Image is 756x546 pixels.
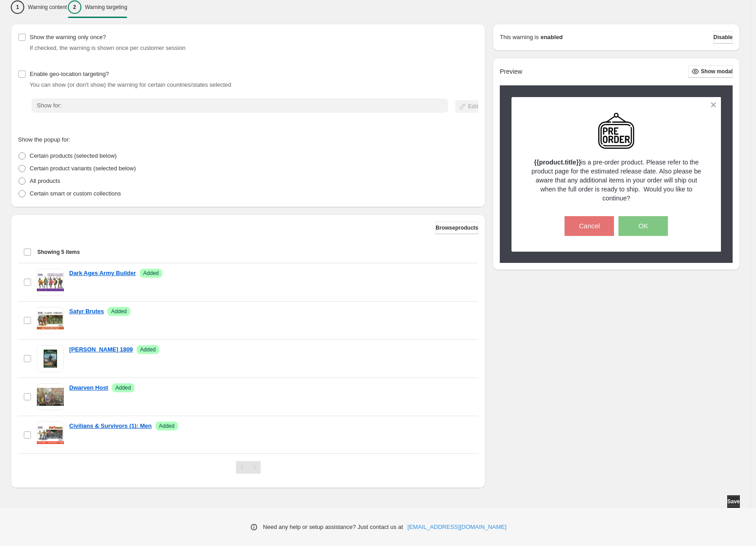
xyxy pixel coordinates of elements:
button: Browseproducts [436,222,478,234]
p: This warning is [500,33,539,42]
a: Satyr Brutes [69,307,104,316]
button: Cancel [565,216,614,236]
span: Disable [713,34,733,41]
span: Show for: [37,102,62,109]
strong: {{product.title}} [534,159,581,166]
span: You can show (or don't show) the warning for certain countries/states selected [30,81,231,88]
span: Show the popup for: [18,136,70,143]
a: Civilians & Survivors (1): Men [69,422,152,431]
span: Added [116,384,131,391]
span: Added [159,422,175,430]
a: [EMAIL_ADDRESS][DOMAIN_NAME] [408,523,507,532]
p: All products [30,177,60,186]
button: Save [727,495,740,508]
div: 2 [68,0,81,14]
span: Added [143,270,159,277]
button: OK [618,216,668,236]
a: [PERSON_NAME] 1809 [69,345,133,354]
div: 1 [11,0,24,14]
strong: enabled [541,33,563,42]
p: Warning content [28,4,67,11]
button: Disable [713,31,733,44]
span: Certain products (selected below) [30,152,117,159]
span: Show modal [701,68,733,75]
span: Enable geo-location targeting? [30,71,109,77]
span: If checked, the warning is shown once per customer session [30,44,186,51]
span: Added [140,346,156,353]
nav: Pagination [236,461,261,474]
h2: Preview [500,68,522,75]
p: is a pre-order product. Please refer to the product page for the estimated release date. Also ple... [527,158,706,203]
span: Show the warning only once? [30,34,106,40]
p: Warning targeting [85,4,127,11]
span: Showing 5 items [37,249,80,256]
span: Certain product variants (selected below) [30,165,136,172]
span: Added [111,308,127,315]
p: Certain smart or custom collections [30,189,121,198]
button: Show modal [688,65,733,78]
span: Save [727,498,740,505]
a: Dark Ages Army Builder [69,269,136,278]
span: Browse products [436,224,478,231]
a: Dwarven Host [69,383,108,392]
